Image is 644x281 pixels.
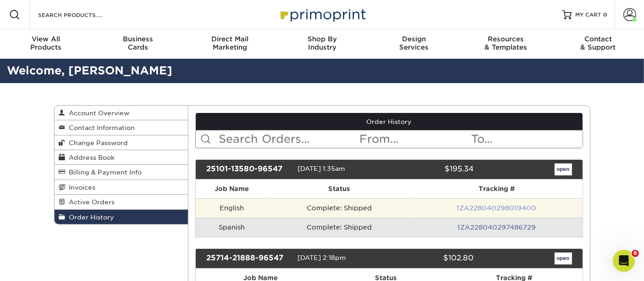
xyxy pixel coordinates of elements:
span: Address Book [66,154,115,161]
a: Order History [55,210,188,224]
div: 25101-13580-96547 [199,163,297,175]
span: MY CART [575,11,601,19]
span: Change Password [66,139,128,146]
span: Invoices [66,184,96,191]
span: 8 [632,250,639,257]
div: & Templates [460,35,552,51]
span: Resources [460,35,552,43]
a: Contact Information [55,120,188,135]
span: [DATE] 1:35am [297,165,345,172]
span: Design [368,35,460,43]
th: Tracking # [411,180,582,198]
span: Shop By [276,35,368,43]
a: 1ZA228040297486729 [457,224,536,231]
input: Search Orders... [218,130,358,148]
td: Complete: Shipped [267,218,411,237]
td: Complete: Shipped [267,198,411,218]
span: [DATE] 2:18pm [297,254,346,261]
span: Direct Mail [184,35,276,43]
a: Invoices [55,180,188,195]
a: Direct MailMarketing [184,29,276,59]
iframe: Intercom live chat [613,250,635,272]
input: To... [470,130,582,148]
a: Billing & Payment Info [55,165,188,180]
input: SEARCH PRODUCTS..... [37,9,127,20]
th: Job Name [196,180,267,198]
div: $195.34 [382,163,480,175]
div: Cards [92,35,184,51]
a: 1ZA228040298019400 [457,204,536,212]
span: Order History [66,214,115,221]
a: Change Password [55,135,188,150]
a: Order History [196,113,583,130]
a: Active Orders [55,195,188,209]
div: $102.80 [382,253,480,264]
a: Contact& Support [552,29,644,59]
span: Account Overview [66,109,130,117]
a: Address Book [55,150,188,165]
span: Billing & Payment Info [66,169,142,176]
a: Resources& Templates [460,29,552,59]
div: Services [368,35,460,51]
div: 25714-21888-96547 [199,253,297,264]
div: Marketing [184,35,276,51]
div: & Support [552,35,644,51]
th: Status [267,180,411,198]
span: 0 [603,11,607,18]
img: Primoprint [276,5,368,24]
td: Spanish [196,218,267,237]
span: Active Orders [66,198,115,206]
td: English [196,198,267,218]
a: BusinessCards [92,29,184,59]
a: Account Overview [55,106,188,120]
span: Business [92,35,184,43]
a: open [555,253,572,264]
input: From... [358,130,470,148]
span: Contact [552,35,644,43]
a: Shop ByIndustry [276,29,368,59]
div: Industry [276,35,368,51]
a: DesignServices [368,29,460,59]
span: Contact Information [66,124,135,131]
a: open [555,163,572,175]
